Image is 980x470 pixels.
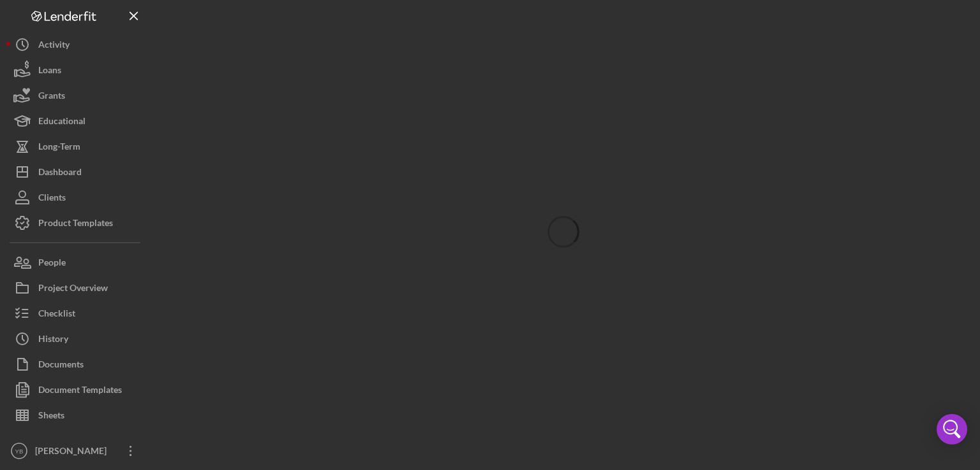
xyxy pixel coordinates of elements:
button: History [6,326,147,352]
div: Project Overview [38,275,108,304]
button: Product Templates [6,210,147,236]
div: Checklist [38,301,75,329]
div: Dashboard [38,159,82,188]
button: Dashboard [6,159,147,185]
div: Loans [38,57,61,86]
div: Documents [38,352,84,380]
button: Loans [6,57,147,83]
button: People [6,250,147,275]
button: Sheets [6,402,147,428]
button: Grants [6,83,147,108]
button: Project Overview [6,275,147,301]
button: Documents [6,352,147,377]
div: Clients [38,185,66,213]
div: Educational [38,108,85,137]
div: History [38,326,68,355]
button: Checklist [6,301,147,326]
button: Clients [6,185,147,210]
div: Open Intercom Messenger [937,414,967,445]
button: Document Templates [6,377,147,402]
div: Sheets [38,402,64,431]
text: YB [15,448,24,455]
button: Educational [6,108,147,134]
div: Product Templates [38,210,113,239]
div: Long-Term [38,134,80,162]
div: People [38,250,66,278]
div: [PERSON_NAME] [32,438,115,467]
div: Grants [38,83,65,111]
button: Long-Term [6,134,147,159]
button: Activity [6,32,147,57]
div: Document Templates [38,377,122,406]
button: YB[PERSON_NAME] [6,438,147,464]
div: Activity [38,32,70,61]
